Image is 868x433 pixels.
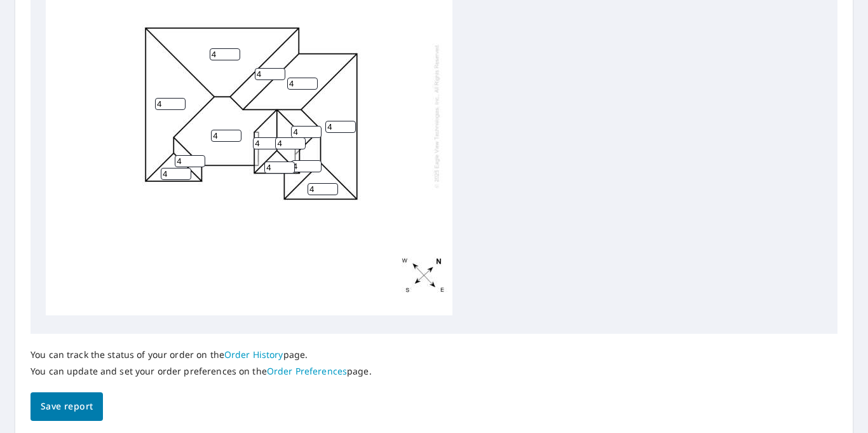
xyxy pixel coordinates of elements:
[267,365,347,377] a: Order Preferences
[224,348,283,361] a: Order History
[31,349,372,361] p: You can track the status of your order on the page.
[31,366,372,377] p: You can update and set your order preferences on the page.
[31,392,103,421] button: Save report
[41,399,93,415] span: Save report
